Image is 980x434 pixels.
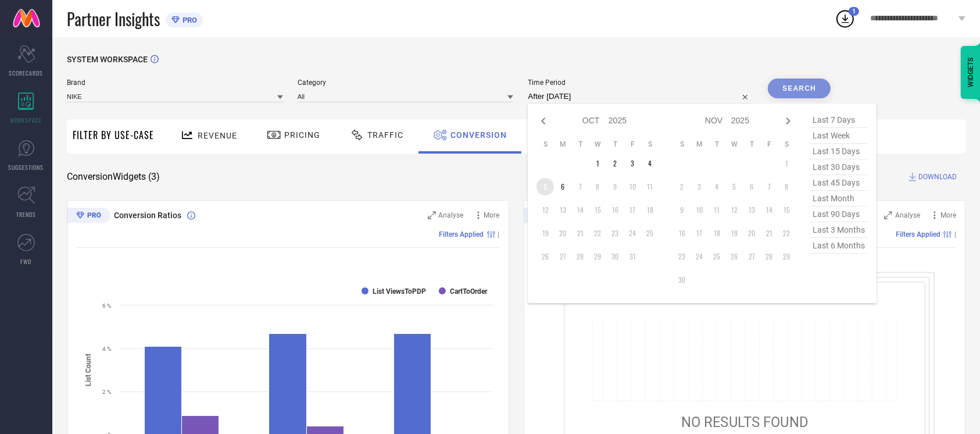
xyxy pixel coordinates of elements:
[9,69,44,77] span: SCORECARDS
[778,155,795,172] td: Sat Nov 01 2025
[743,201,760,219] td: Thu Nov 13 2025
[810,207,868,222] span: last 90 days
[810,175,868,191] span: last 45 days
[778,178,795,195] td: Sat Nov 08 2025
[852,8,856,15] span: 1
[778,140,795,149] th: Saturday
[743,248,760,265] td: Thu Nov 27 2025
[641,201,659,219] td: Sat Oct 18 2025
[641,178,659,195] td: Sat Oct 11 2025
[725,225,743,242] td: Wed Nov 19 2025
[624,155,641,172] td: Fri Oct 03 2025
[673,201,691,219] td: Sun Nov 09 2025
[537,178,554,195] td: Sun Oct 05 2025
[810,128,868,144] span: last week
[606,155,624,172] td: Thu Oct 02 2025
[67,171,160,183] span: Conversion Widgets ( 3 )
[725,248,743,265] td: Wed Nov 26 2025
[571,140,589,149] th: Tuesday
[954,230,956,239] span: |
[743,140,760,149] th: Thursday
[102,389,111,395] text: 2 %
[428,211,436,219] svg: Zoom
[554,201,571,219] td: Mon Oct 13 2025
[67,55,148,64] span: SYSTEM WORKSPACE
[810,144,868,159] span: last 15 days
[884,211,892,219] svg: Zoom
[681,414,808,430] span: NO RESULTS FOUND
[778,225,795,242] td: Sat Nov 22 2025
[835,8,856,29] div: Open download list
[450,130,507,140] span: Conversion
[940,211,956,219] span: More
[537,140,554,149] th: Sunday
[84,354,92,386] tspan: List Count
[606,248,624,265] td: Thu Oct 30 2025
[114,211,181,220] span: Conversion Ratios
[606,178,624,195] td: Thu Oct 09 2025
[484,211,500,219] span: More
[554,178,571,195] td: Mon Oct 06 2025
[180,16,197,24] span: PRO
[571,201,589,219] td: Tue Oct 14 2025
[498,230,500,239] span: |
[537,225,554,242] td: Sun Oct 19 2025
[673,140,691,149] th: Sunday
[810,159,868,175] span: last 30 days
[624,140,641,149] th: Friday
[554,248,571,265] td: Mon Oct 27 2025
[373,287,426,296] text: List ViewsToPDP
[641,155,659,172] td: Sat Oct 04 2025
[725,140,743,149] th: Wednesday
[810,112,868,128] span: last 7 days
[524,208,567,225] div: Premium
[896,230,940,239] span: Filters Applied
[537,201,554,219] td: Sun Oct 12 2025
[571,225,589,242] td: Tue Oct 21 2025
[198,131,237,140] span: Revenue
[810,238,868,254] span: last 6 months
[691,201,708,219] td: Mon Nov 10 2025
[16,210,36,219] span: TRENDS
[760,201,778,219] td: Fri Nov 14 2025
[673,271,691,289] td: Sun Nov 30 2025
[554,140,571,149] th: Monday
[67,208,110,225] div: Premium
[708,178,725,195] td: Tue Nov 04 2025
[9,163,44,172] span: SUGGESTIONS
[624,225,641,242] td: Fri Oct 24 2025
[589,201,606,219] td: Wed Oct 15 2025
[589,140,606,149] th: Wednesday
[589,225,606,242] td: Wed Oct 22 2025
[691,225,708,242] td: Mon Nov 17 2025
[21,257,32,266] span: FWD
[708,248,725,265] td: Tue Nov 25 2025
[439,211,464,219] span: Analyse
[102,303,111,309] text: 6 %
[691,248,708,265] td: Mon Nov 24 2025
[673,225,691,242] td: Sun Nov 16 2025
[708,201,725,219] td: Tue Nov 11 2025
[528,90,753,104] input: Select time period
[810,222,868,238] span: last 3 months
[606,201,624,219] td: Thu Oct 16 2025
[725,201,743,219] td: Wed Nov 12 2025
[589,178,606,195] td: Wed Oct 08 2025
[67,7,160,31] span: Partner Insights
[743,225,760,242] td: Thu Nov 20 2025
[571,178,589,195] td: Tue Oct 07 2025
[624,201,641,219] td: Fri Oct 17 2025
[673,248,691,265] td: Sun Nov 23 2025
[691,178,708,195] td: Mon Nov 03 2025
[589,248,606,265] td: Wed Oct 29 2025
[641,225,659,242] td: Sat Oct 25 2025
[606,140,624,149] th: Thursday
[641,140,659,149] th: Saturday
[624,178,641,195] td: Fri Oct 10 2025
[528,79,753,87] span: Time Period
[571,248,589,265] td: Tue Oct 28 2025
[760,248,778,265] td: Fri Nov 28 2025
[537,114,550,128] div: Previous month
[778,248,795,265] td: Sat Nov 29 2025
[708,140,725,149] th: Tuesday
